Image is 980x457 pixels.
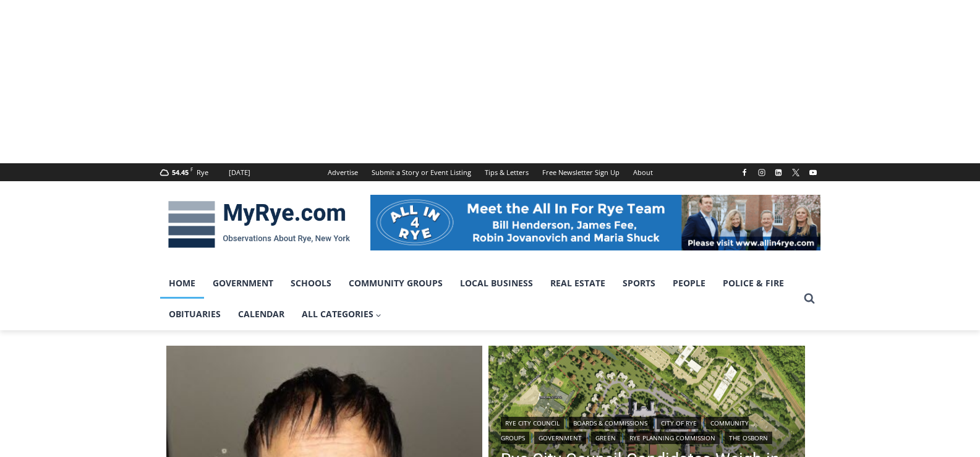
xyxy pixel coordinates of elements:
[501,417,564,429] a: Rye City Council
[190,166,193,173] span: F
[204,268,282,299] a: Government
[664,268,714,299] a: People
[365,163,478,181] a: Submit a Story or Event Listing
[626,163,660,181] a: About
[302,307,382,321] span: All Categories
[451,268,542,299] a: Local Business
[340,268,451,299] a: Community Groups
[160,192,358,257] img: MyRye.com
[160,268,798,330] nav: Primary Navigation
[725,432,772,444] a: The Osborn
[714,268,793,299] a: Police & Fire
[321,163,365,181] a: Advertise
[160,268,204,299] a: Home
[197,167,208,178] div: Rye
[569,417,652,429] a: Boards & Commissions
[478,163,535,181] a: Tips & Letters
[282,268,340,299] a: Schools
[771,165,786,180] a: Linkedin
[657,417,701,429] a: City of Rye
[172,168,189,177] span: 54.45
[293,299,391,330] a: All Categories
[737,165,752,180] a: Facebook
[806,165,820,180] a: YouTube
[798,288,820,310] button: View Search Form
[625,432,720,444] a: Rye Planning Commission
[542,268,614,299] a: Real Estate
[321,163,660,181] nav: Secondary Navigation
[229,167,250,178] div: [DATE]
[591,432,620,444] a: Green
[160,299,229,330] a: Obituaries
[788,165,803,180] a: X
[754,165,769,180] a: Instagram
[229,299,293,330] a: Calendar
[535,163,626,181] a: Free Newsletter Sign Up
[614,268,664,299] a: Sports
[534,432,586,444] a: Government
[501,414,793,444] div: | | | | | | |
[370,195,820,250] img: All in for Rye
